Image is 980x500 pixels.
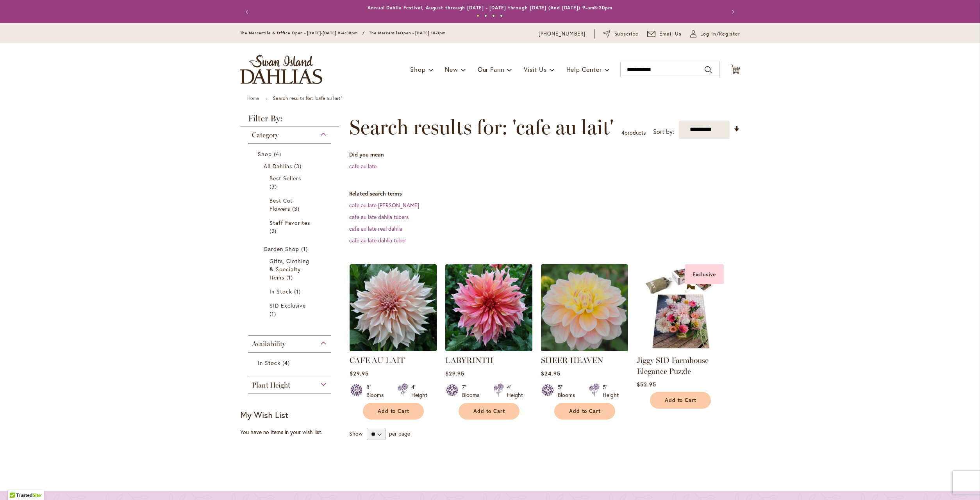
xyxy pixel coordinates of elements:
span: Shop [258,150,272,158]
a: Email Us [647,30,682,38]
span: $29.95 [350,370,369,377]
span: Visit Us [524,65,546,73]
span: Show [349,430,362,437]
span: 4 [274,150,283,158]
span: Best Cut Flowers [270,197,293,212]
span: 1 [286,273,295,281]
span: 4 [621,129,625,136]
dt: Related search terms [349,190,740,198]
div: 5' Height [603,383,619,399]
span: Our Farm [478,65,504,73]
a: Subscribe [603,30,639,38]
a: cafe au late real dahlia [349,225,402,232]
a: cafe au late [PERSON_NAME] [349,201,419,209]
span: 1 [301,245,310,253]
button: 4 of 4 [500,14,503,17]
span: Add to Cart [473,408,505,415]
span: 3 [294,162,303,170]
a: SHEER HEAVEN [541,356,603,365]
span: New [445,65,458,73]
span: 1 [270,310,278,318]
span: Garden Shop [264,245,300,253]
dt: Did you mean [349,151,740,158]
img: Labyrinth [445,264,532,351]
div: 8" Blooms [366,383,388,399]
div: 4' Height [507,383,523,399]
a: [PHONE_NUMBER] [539,30,586,38]
span: 3 [292,205,302,213]
a: store logo [240,55,322,84]
span: In Stock [270,288,292,295]
button: 3 of 4 [492,14,495,17]
a: Best Cut Flowers [270,196,312,213]
div: You have no items in your wish list. [240,428,345,436]
a: In Stock 4 [258,359,324,367]
span: Open - [DATE] 10-3pm [400,30,446,36]
strong: Filter By: [240,114,339,127]
a: Café Au Lait [350,345,437,353]
button: Next [725,4,740,20]
span: Best Sellers [270,174,302,182]
a: CAFE AU LAIT [350,356,405,365]
div: 7" Blooms [462,383,484,399]
a: Staff Favorites [270,219,312,235]
a: Jiggy SID Farmhouse Elegance Puzzle Exclusive [637,345,724,353]
a: Home [247,95,259,101]
button: 2 of 4 [484,14,487,17]
a: SID Exclusive [270,301,312,318]
span: Help Center [566,65,602,73]
span: Add to Cart [665,397,697,404]
strong: Search results for: 'cafe au lait' [273,95,342,101]
img: Café Au Lait [350,264,437,351]
button: Add to Cart [650,392,711,409]
a: Gifts, Clothing &amp; Specialty Items [270,257,312,281]
a: LABYRINTH [445,356,493,365]
span: 1 [294,287,303,295]
span: 2 [270,227,278,235]
a: cafe au late dahlia tubers [349,213,409,221]
span: Staff Favorites [270,219,311,226]
span: Shop [410,65,425,73]
a: Labyrinth [445,345,532,353]
span: Category [252,131,278,139]
span: Plant Height [252,381,290,390]
a: Annual Dahlia Festival, August through [DATE] - [DATE] through [DATE] (And [DATE]) 9-am5:30pm [368,5,612,11]
span: Gifts, Clothing & Specialty Items [270,257,310,281]
a: cafe au late [349,162,377,170]
span: SID Exclusive [270,302,306,309]
span: $52.95 [637,381,656,388]
span: $29.95 [445,370,464,377]
a: cafe au late dahlia tuber [349,237,406,244]
img: SHEER HEAVEN [541,264,628,351]
div: Exclusive [685,264,724,284]
strong: My Wish List [240,409,288,420]
button: 1 of 4 [477,14,479,17]
button: Previous [240,4,256,20]
div: 5" Blooms [558,383,580,399]
a: SHEER HEAVEN [541,345,628,353]
span: The Mercantile & Office Open - [DATE]-[DATE] 9-4:30pm / The Mercantile [240,30,400,36]
span: In Stock [258,359,280,367]
span: per page [389,430,410,437]
span: Availability [252,340,286,348]
span: 3 [270,182,279,190]
button: Add to Cart [554,403,615,420]
a: Jiggy SID Farmhouse Elegance Puzzle [637,356,709,376]
span: Search results for: 'cafe au lait' [349,116,614,139]
a: In Stock [270,287,312,295]
button: Add to Cart [459,403,519,420]
span: Add to Cart [378,408,410,415]
label: Sort by: [653,125,674,139]
div: 4' Height [411,383,427,399]
span: $24.95 [541,370,561,377]
span: 4 [282,359,292,367]
span: Email Us [659,30,682,38]
span: Add to Cart [569,408,601,415]
iframe: Launch Accessibility Center [6,472,28,494]
a: Shop [258,150,324,158]
span: All Dahlias [264,162,293,170]
span: Subscribe [614,30,639,38]
p: products [621,126,646,139]
a: Log In/Register [690,30,740,38]
a: All Dahlias [264,162,318,170]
